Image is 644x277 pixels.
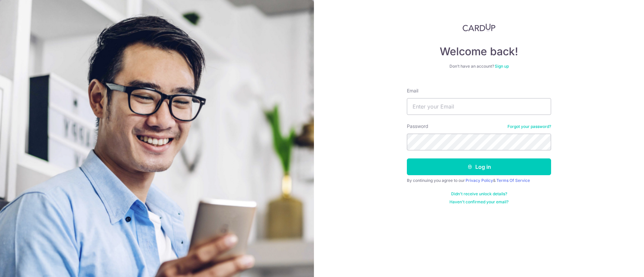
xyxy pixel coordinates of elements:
[407,64,551,69] div: Don’t have an account?
[496,178,530,183] a: Terms Of Service
[407,178,551,183] div: By continuing you agree to our &
[407,45,551,58] h4: Welcome back!
[451,191,507,197] a: Didn't receive unlock details?
[449,199,508,205] a: Haven't confirmed your email?
[407,87,418,94] label: Email
[495,64,509,69] a: Sign up
[407,98,551,115] input: Enter your Email
[463,23,495,31] img: CardUp Logo
[466,178,493,183] a: Privacy Policy
[407,158,551,175] button: Log in
[407,123,428,130] label: Password
[507,124,551,129] a: Forgot your password?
